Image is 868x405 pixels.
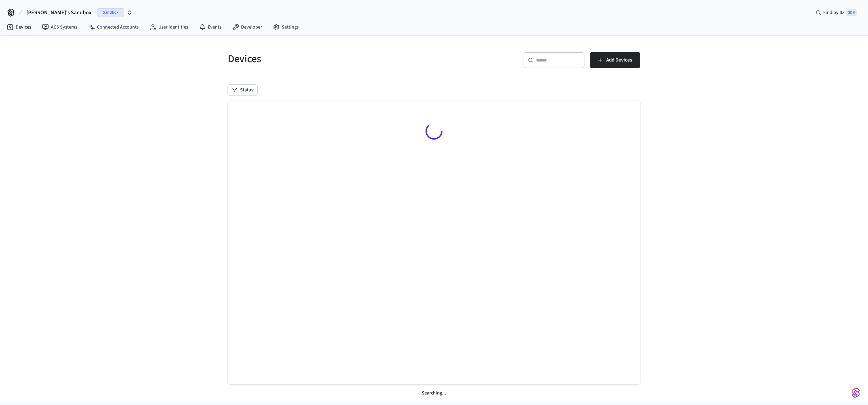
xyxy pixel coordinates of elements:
span: Add Devices [606,56,632,65]
div: Find by ID⌘ K [810,6,863,19]
h5: Devices [228,52,430,66]
span: [PERSON_NAME]'s Sandbox [26,8,92,17]
a: User Identities [144,21,194,33]
span: Sandbox [97,8,124,17]
button: Status [228,85,257,95]
span: ⌘ K [846,9,857,16]
button: Add Devices [590,52,640,68]
a: Events [194,21,227,33]
img: SeamLogoGradient.69752ec5.svg [852,387,860,398]
a: ACS Systems [37,21,83,33]
a: Connected Accounts [83,21,144,33]
span: Find by ID [823,9,844,16]
a: Settings [268,21,304,33]
a: Devices [1,21,37,33]
div: Searching... [228,384,640,402]
a: Developer [227,21,268,33]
